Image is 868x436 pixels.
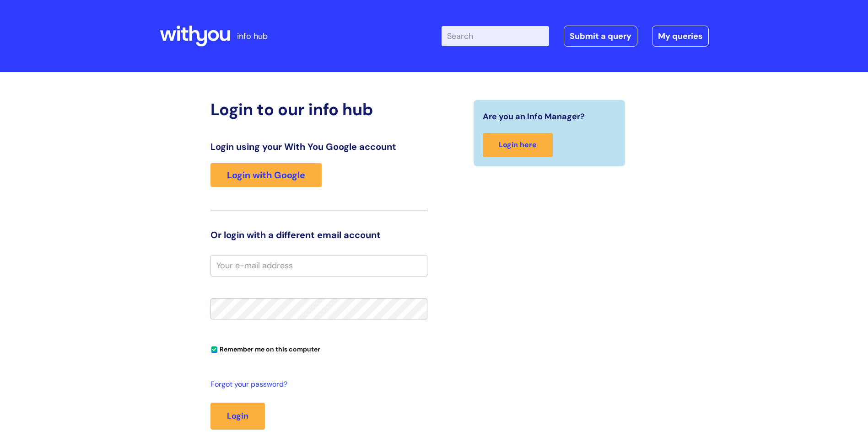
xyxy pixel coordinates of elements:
[564,26,637,47] a: Submit a query
[237,29,268,43] p: info hub
[211,347,217,353] input: Remember me on this computer
[652,26,709,47] a: My queries
[210,378,423,391] a: Forgot your password?
[210,255,427,276] input: Your e-mail address
[210,403,265,429] button: Login
[483,109,585,124] span: Are you an Info Manager?
[210,343,320,353] label: Remember me on this computer
[210,100,427,119] h2: Login to our info hub
[210,141,427,152] h3: Login using your With You Google account
[442,26,549,46] input: Search
[210,229,427,240] h3: Or login with a different email account
[210,341,427,356] div: You can uncheck this option if you're logging in from a shared device
[210,163,322,187] a: Login with Google
[483,133,553,157] a: Login here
